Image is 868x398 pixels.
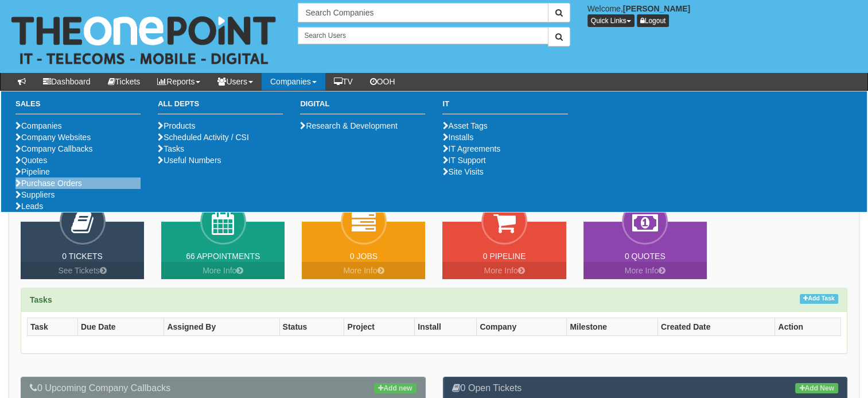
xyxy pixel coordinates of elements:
h3: All Depts [158,100,283,114]
a: Pipeline [15,167,50,176]
a: Installs [442,133,473,142]
a: Research & Development [300,121,398,130]
th: Company [477,318,567,336]
a: OOH [361,73,404,90]
a: More Info [583,262,707,279]
h3: 0 Upcoming Company Callbacks [30,383,417,393]
th: Due Date [77,318,164,336]
b: [PERSON_NAME] [623,4,690,13]
a: 0 Tickets [62,252,103,261]
a: Scheduled Activity / CSI [158,133,249,142]
th: Created Date [657,318,774,336]
th: Milestone [567,318,658,336]
a: Company Websites [15,133,91,142]
a: Add new [374,383,416,393]
input: Search Companies [298,3,548,22]
a: Logout [637,14,670,27]
a: TV [325,73,361,90]
button: Quick Links [587,14,635,27]
a: 66 Appointments [186,252,260,261]
th: Status [279,318,344,336]
strong: Tasks [30,295,52,304]
h3: Digital [300,100,425,114]
a: More Info [161,262,285,279]
th: Action [775,318,841,336]
div: Welcome, [579,3,868,27]
h3: IT [442,100,567,114]
a: Dashboard [34,73,99,90]
a: See Tickets [21,262,144,279]
a: Reports [149,73,209,90]
a: Add Task [800,294,838,304]
a: Companies [262,73,325,90]
a: 0 Jobs [350,252,377,261]
a: Company Callbacks [15,144,93,153]
h3: 0 Open Tickets [452,383,839,393]
th: Task [28,318,78,336]
a: Useful Numbers [158,156,221,165]
a: Users [209,73,262,90]
a: Add New [795,383,838,393]
a: Suppliers [15,190,55,199]
a: Quotes [15,156,47,165]
a: Site Visits [442,167,483,176]
th: Install [415,318,477,336]
a: More Info [302,262,425,279]
a: 0 Pipeline [483,252,526,261]
a: Companies [15,121,62,130]
a: IT Support [442,156,485,165]
a: IT Agreements [442,144,500,153]
h3: Sales [15,100,141,114]
th: Assigned By [164,318,279,336]
a: Purchase Orders [15,179,82,188]
a: Tickets [99,73,149,90]
a: More Info [442,262,566,279]
a: 0 Quotes [625,252,665,261]
a: Leads [15,202,43,211]
a: Tasks [158,144,184,153]
a: Asset Tags [442,121,487,130]
input: Search Users [298,27,548,44]
th: Project [344,318,415,336]
a: Products [158,121,195,130]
